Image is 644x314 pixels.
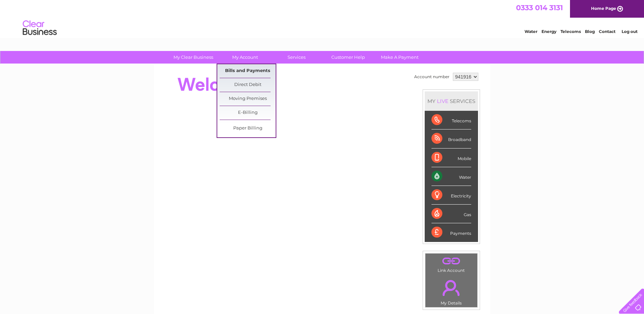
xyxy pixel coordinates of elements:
[22,18,57,38] img: logo.png
[269,51,325,64] a: Services
[320,51,376,64] a: Customer Help
[372,51,428,64] a: Make A Payment
[427,255,476,267] a: .
[425,253,478,275] td: Link Account
[431,205,471,223] div: Gas
[220,92,276,106] a: Moving Premises
[622,29,638,34] a: Log out
[585,29,595,34] a: Blog
[599,29,615,34] a: Contact
[431,167,471,186] div: Water
[425,274,478,308] td: My Details
[431,129,471,148] div: Broadband
[431,186,471,205] div: Electricity
[516,3,563,12] a: 0333 014 3131
[560,29,581,34] a: Telecoms
[425,91,478,111] div: MY SERVICES
[525,29,537,34] a: Water
[431,223,471,242] div: Payments
[162,4,483,33] div: Clear Business is a trading name of Verastar Limited (registered in [GEOGRAPHIC_DATA] No. 3667643...
[427,276,476,300] a: .
[436,98,450,104] div: LIVE
[220,78,276,92] a: Direct Debit
[220,122,276,135] a: Paper Billing
[217,51,273,64] a: My Account
[412,71,451,83] td: Account number
[165,51,221,64] a: My Clear Business
[431,111,471,129] div: Telecoms
[431,149,471,167] div: Mobile
[220,106,276,120] a: E-Billing
[220,64,276,78] a: Bills and Payments
[541,29,556,34] a: Energy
